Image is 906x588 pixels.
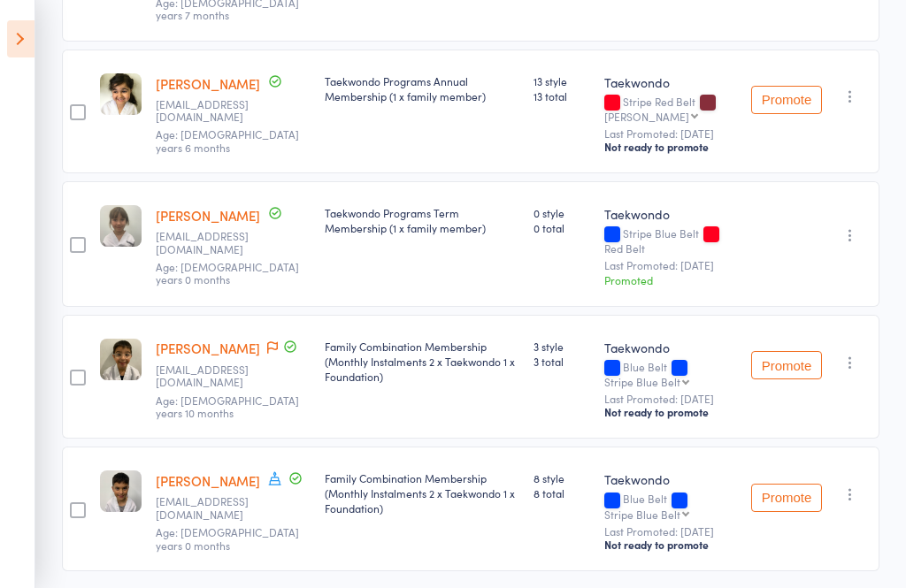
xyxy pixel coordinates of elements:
div: Not ready to promote [604,140,737,154]
span: Age: [DEMOGRAPHIC_DATA] years 10 months [156,393,299,420]
div: Not ready to promote [604,538,737,552]
div: Taekwondo [604,339,737,356]
img: image1715927351.png [100,339,142,380]
span: 13 style [534,73,590,88]
div: Stripe Blue Belt [604,508,680,520]
span: 0 style [534,205,590,220]
button: Promote [751,86,822,114]
small: b.thomas123@hotmail.com [156,230,271,256]
div: Taekwondo Programs Term Membership (1 x family member) [325,205,520,235]
small: Dubyosorio@gmail.com [156,363,271,389]
small: Dubyosorio@gmail.com [156,495,271,521]
small: Last Promoted: [DATE] [604,127,737,140]
a: [PERSON_NAME] [156,74,260,93]
a: [PERSON_NAME] [156,206,260,225]
span: Age: [DEMOGRAPHIC_DATA] years 6 months [156,126,299,154]
span: 8 total [534,485,590,500]
a: [PERSON_NAME] [156,471,260,490]
div: Taekwondo Programs Annual Membership (1 x family member) [325,73,520,103]
img: image1716535153.png [100,470,142,512]
button: Promote [751,484,822,512]
small: Last Promoted: [DATE] [604,259,737,271]
div: Taekwondo [604,73,737,91]
div: Blue Belt [604,493,737,519]
span: 0 total [534,220,590,235]
span: 3 total [534,354,590,369]
div: [PERSON_NAME] [604,111,689,122]
div: Promoted [604,272,737,287]
div: Stripe Red Belt [604,95,737,122]
span: Age: [DEMOGRAPHIC_DATA] years 0 months [156,259,299,286]
small: Last Promoted: [DATE] [604,525,737,538]
div: Family Combination Membership (Monthly Instalments 2 x Taekwondo 1 x Foundation) [325,339,520,384]
div: Family Combination Membership (Monthly Instalments 2 x Taekwondo 1 x Foundation) [325,470,520,515]
span: Age: [DEMOGRAPHIC_DATA] years 0 months [156,524,299,552]
span: 13 total [534,88,590,103]
span: Red Belt [604,241,645,256]
img: image1706913445.png [100,205,142,247]
a: [PERSON_NAME] [156,339,260,357]
div: Taekwondo [604,470,737,488]
span: 8 style [534,470,590,485]
button: Promote [751,351,822,379]
small: aysinlostar@hotmail.com [156,98,271,124]
div: Taekwondo [604,205,737,223]
img: image1615525029.png [100,73,142,115]
div: Blue Belt [604,361,737,387]
div: Stripe Blue Belt [604,376,680,387]
div: Not ready to promote [604,405,737,419]
div: Stripe Blue Belt [604,227,737,254]
span: 3 style [534,339,590,354]
small: Last Promoted: [DATE] [604,393,737,405]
